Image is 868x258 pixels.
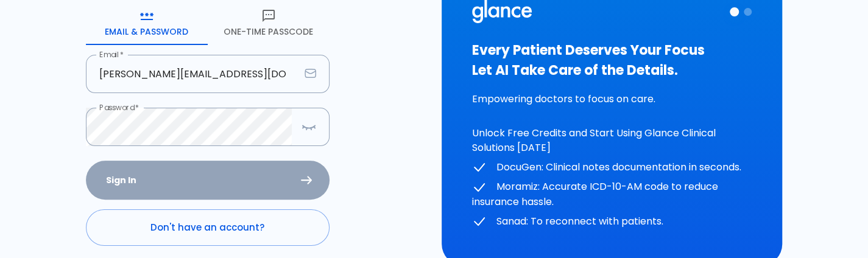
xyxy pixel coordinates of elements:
p: Empowering doctors to focus on care. [472,92,752,106]
button: Email & Password [86,1,208,45]
input: dr.ahmed@clinic.com [86,55,300,93]
a: Don't have an account? [86,209,330,246]
p: Moramiz: Accurate ICD-10-AM code to reduce insurance hassle. [472,180,752,209]
p: Unlock Free Credits and Start Using Glance Clinical Solutions [DATE] [472,126,752,155]
label: Password [99,102,139,113]
p: Sanad: To reconnect with patients. [472,214,752,229]
button: One-Time Passcode [208,1,330,45]
h3: Every Patient Deserves Your Focus Let AI Take Care of the Details. [472,40,752,80]
p: DocuGen: Clinical notes documentation in seconds. [472,160,752,175]
label: Email [99,49,124,60]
